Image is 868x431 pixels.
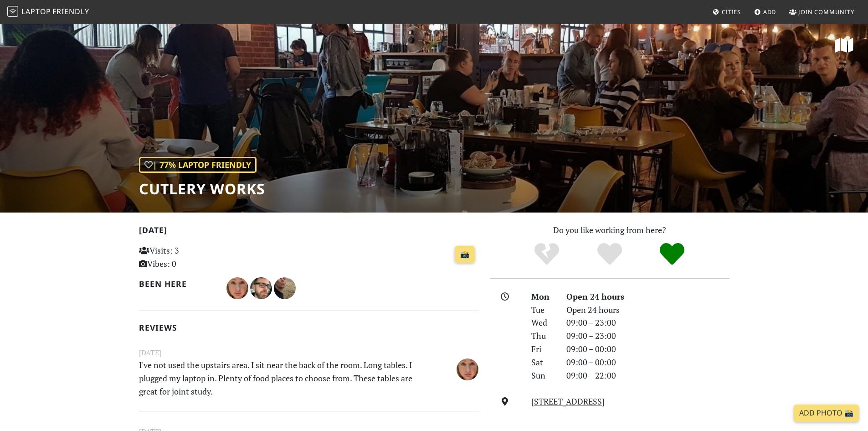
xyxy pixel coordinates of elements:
div: 09:00 – 00:00 [561,343,735,356]
div: Mon [526,290,560,303]
img: LaptopFriendly [7,6,18,17]
div: Tue [526,303,560,317]
span: Rebecca Hearne [274,282,296,293]
span: Cities [722,8,741,16]
span: Ange [457,363,478,374]
a: Add Photo 📸 [794,405,859,422]
h2: [DATE] [139,225,479,239]
a: LaptopFriendly LaptopFriendly [7,4,89,20]
p: I've not used the upstairs area. I sit near the back of the room. Long tables. I plugged my lapto... [134,358,426,398]
div: Open 24 hours [561,303,735,317]
h2: Been here [139,279,216,289]
div: Wed [526,316,560,329]
h2: Reviews [139,323,479,332]
a: [STREET_ADDRESS] [531,396,605,407]
a: Cities [709,4,745,20]
div: 09:00 – 23:00 [561,329,735,343]
small: [DATE] [134,347,484,358]
span: Caelan Coleflax-Chambers [250,282,274,293]
h1: Cutlery Works [139,180,265,197]
div: 09:00 – 00:00 [561,356,735,369]
img: 2416-caelan.jpg [250,277,272,299]
span: Friendly [52,6,89,16]
img: 5220-ange.jpg [226,277,248,299]
div: 09:00 – 23:00 [561,316,735,329]
span: Join Community [798,8,854,16]
a: Join Community [786,4,858,20]
div: Sun [526,369,560,382]
p: Do you like working from here? [490,223,729,237]
a: 📸 [455,246,475,263]
div: Open 24 hours [561,290,735,303]
div: No [515,242,578,267]
div: 09:00 – 22:00 [561,369,735,382]
div: Sat [526,356,560,369]
div: Thu [526,329,560,343]
div: | 77% Laptop Friendly [139,157,257,173]
span: Laptop [21,6,51,16]
div: Definitely! [641,242,704,267]
a: Add [750,4,780,20]
p: Visits: 3 Vibes: 0 [139,244,245,270]
span: Add [763,8,776,16]
div: Fri [526,343,560,356]
span: Ange [226,282,250,293]
img: 5220-ange.jpg [457,358,478,380]
img: 1843-rebecca.jpg [274,277,296,299]
div: Yes [578,242,641,267]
